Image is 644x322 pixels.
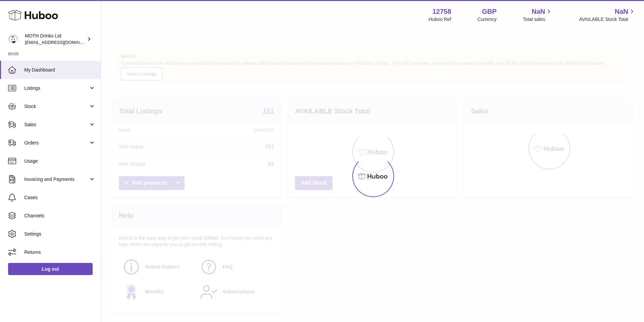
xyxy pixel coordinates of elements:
span: Total sales [523,16,553,23]
div: Currency [478,16,497,23]
span: AVAILABLE Stock Total [579,16,636,23]
span: Channels [24,213,96,219]
span: [EMAIL_ADDRESS][DOMAIN_NAME] [25,39,99,45]
span: Returns [24,249,96,256]
span: Usage [24,158,96,164]
strong: GBP [482,7,496,16]
span: Stock [24,103,89,110]
span: NaN [532,7,545,16]
span: My Dashboard [24,67,96,73]
span: Settings [24,231,96,237]
div: MOTH Drinks Ltd [25,33,86,46]
a: NaN Total sales [523,7,553,23]
a: Log out [8,263,93,275]
span: Cases [24,194,96,201]
span: Invoicing and Payments [24,176,89,183]
strong: 12758 [432,7,451,16]
span: Listings [24,85,89,91]
span: Orders [24,140,89,146]
a: NaN AVAILABLE Stock Total [579,7,636,23]
span: NaN [615,7,628,16]
div: Huboo Ref [429,16,451,23]
span: Sales [24,122,89,128]
img: internalAdmin-12758@internal.huboo.com [8,34,18,44]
